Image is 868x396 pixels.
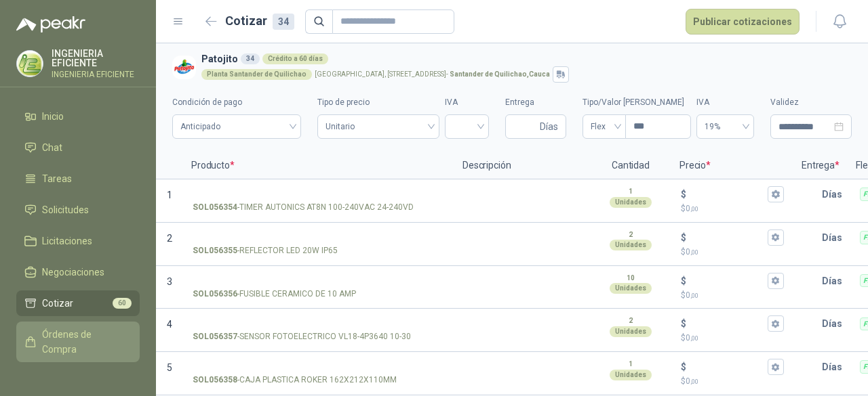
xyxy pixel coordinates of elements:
input: $$0,00 [689,362,765,372]
span: ,00 [690,334,698,342]
button: $$0,00 [768,229,784,246]
span: 0 [686,290,698,300]
a: Chat [16,135,140,160]
span: Solicitudes [42,202,89,217]
span: 0 [686,204,698,213]
input: SOL056354-TIMER AUTONICS AT8N 100-240VAC 24-240VD [193,190,445,200]
button: $$0,00 [768,315,784,332]
p: - CAJA PLASTICA ROKER 162X212X110MM [193,374,397,387]
input: SOL056356-FUSIBLE CERAMICO DE 10 AMP [193,276,445,286]
strong: SOL056355 [193,244,237,257]
span: 2 [167,233,172,244]
button: $$0,00 [768,359,784,375]
p: - TIMER AUTONICS AT8N 100-240VAC 24-240VD [193,201,414,214]
span: 5 [167,362,172,373]
input: $$0,00 [689,189,765,199]
div: Unidades [610,326,652,337]
span: 3 [167,276,172,287]
p: 1 [629,186,633,197]
p: INGENIERIA EFICIENTE [52,49,140,68]
input: SOL056355-REFLECTOR LED 20W IP65 [193,233,445,243]
a: Negociaciones [16,259,140,285]
span: Flex [591,116,618,137]
p: 2 [629,229,633,240]
p: $ [681,187,686,202]
button: Publicar cotizaciones [686,9,800,35]
p: Días [822,310,848,337]
span: Inicio [42,109,64,124]
p: 10 [627,273,635,284]
p: Días [822,224,848,251]
p: $ [681,375,784,388]
span: Órdenes de Compra [42,327,127,357]
span: 4 [167,319,172,330]
p: Días [822,267,848,294]
p: - FUSIBLE CERAMICO DE 10 AMP [193,288,356,301]
a: Solicitudes [16,197,140,223]
p: $ [681,230,686,245]
a: Órdenes de Compra [16,322,140,362]
input: $$0,00 [689,319,765,329]
span: Anticipado [180,116,293,137]
p: $ [681,316,686,331]
span: ,00 [690,378,698,385]
label: Condición de pago [172,96,301,109]
input: SOL056358-CAJA PLASTICA ROKER 162X212X110MM [193,362,445,372]
input: $$0,00 [689,232,765,242]
span: Tareas [42,171,72,186]
strong: SOL056358 [193,374,237,387]
p: $ [681,332,784,345]
span: Cotizar [42,296,73,311]
p: - SENSOR FOTOELECTRICO VL18-4P3640 10-30 [193,330,411,343]
p: $ [681,246,784,259]
p: Entrega [793,152,848,179]
span: 1 [167,190,172,200]
strong: Santander de Quilichao , Cauca [450,70,550,78]
div: Crédito a 60 días [262,53,328,64]
p: Cantidad [590,152,671,179]
p: 2 [629,315,633,326]
img: Company Logo [17,51,43,76]
p: Precio [671,152,793,179]
img: Logo peakr [16,16,85,32]
label: IVA [445,96,489,109]
p: - REFLECTOR LED 20W IP65 [193,244,338,257]
span: 0 [686,247,698,257]
div: Planta Santander de Quilichao [201,69,312,80]
span: Unitario [325,116,431,137]
input: $$0,00 [689,276,765,286]
a: Licitaciones [16,228,140,254]
button: $$0,00 [768,186,784,202]
p: [GEOGRAPHIC_DATA], [STREET_ADDRESS] - [315,71,550,78]
span: 60 [113,298,132,309]
div: Unidades [610,240,652,250]
p: $ [681,359,686,374]
span: Días [540,115,558,138]
span: Negociaciones [42,265,104,280]
span: Chat [42,140,62,155]
span: 0 [686,376,698,386]
label: Tipo/Valor [PERSON_NAME] [583,96,691,109]
span: 19% [705,116,746,137]
span: ,00 [690,205,698,213]
p: 1 [629,359,633,370]
div: Unidades [610,370,652,380]
button: $$0,00 [768,273,784,289]
div: Unidades [610,283,652,294]
span: ,00 [690,292,698,299]
label: Validez [770,96,852,109]
div: 34 [241,53,260,64]
a: Tareas [16,166,140,192]
h2: Cotizar [225,12,294,30]
strong: SOL056356 [193,288,237,301]
p: $ [681,273,686,288]
label: Tipo de precio [317,96,439,109]
p: Producto [183,152,454,179]
p: Días [822,181,848,208]
input: SOL056357-SENSOR FOTOELECTRICO VL18-4P3640 10-30 [193,319,445,329]
strong: SOL056357 [193,330,237,343]
p: $ [681,289,784,302]
a: Inicio [16,104,140,129]
strong: SOL056354 [193,201,237,214]
label: IVA [696,96,754,109]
